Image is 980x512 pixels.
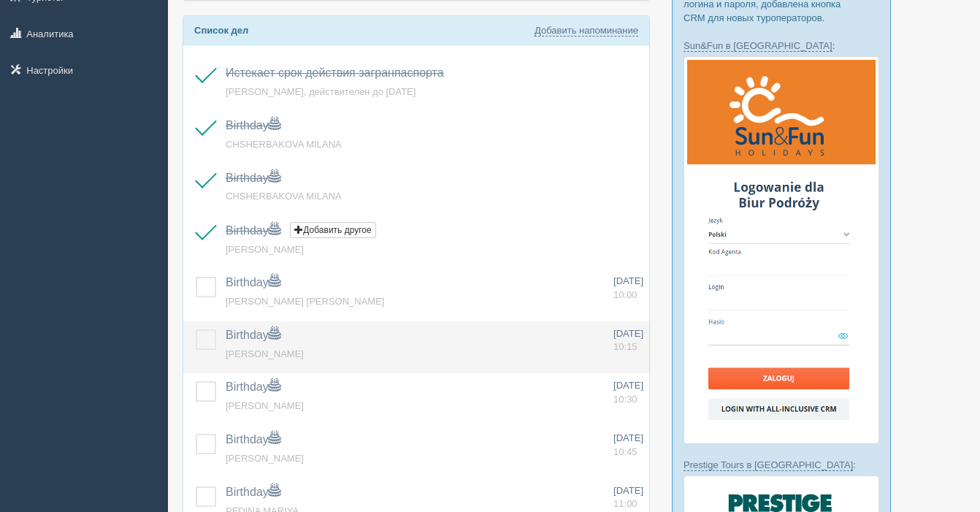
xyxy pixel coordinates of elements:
[226,433,280,446] a: Birthday
[613,327,643,354] a: [DATE] 10:15
[613,432,643,459] a: [DATE] 10:45
[613,446,638,457] span: 10:45
[226,244,304,255] a: [PERSON_NAME]
[613,341,638,352] span: 10:15
[226,348,304,359] a: [PERSON_NAME]
[226,486,280,498] a: Birthday
[684,40,832,52] a: Sun&Fun в [GEOGRAPHIC_DATA]
[535,25,638,37] a: Добавить напоминание
[613,394,638,405] span: 10:30
[613,498,638,509] span: 11:00
[226,276,280,289] a: Birthday
[226,86,416,97] a: [PERSON_NAME], действителен до [DATE]
[613,380,643,391] span: [DATE]
[613,485,643,496] span: [DATE]
[226,329,280,341] a: Birthday
[613,275,643,286] span: [DATE]
[684,459,853,471] a: Prestige Tours в [GEOGRAPHIC_DATA]
[684,56,879,444] img: sun-fun-%D0%BB%D0%BE%D0%B3%D1%96%D0%BD-%D1%87%D0%B5%D1%80%D0%B5%D0%B7-%D1%81%D1%80%D0%BC-%D0%B4%D...
[613,289,638,300] span: 10:00
[226,296,384,307] a: [PERSON_NAME] [PERSON_NAME]
[226,381,280,393] a: Birthday
[613,328,643,339] span: [DATE]
[613,275,643,302] a: [DATE] 10:00
[226,191,342,202] a: CHSHERBAKOVA MILANA
[226,139,342,150] a: CHSHERBAKOVA MILANA
[226,66,444,79] a: Истекает срок действия загранпаспорта
[613,432,643,443] span: [DATE]
[684,39,879,53] p: :
[226,119,280,131] a: Birthday
[684,458,879,472] p: :
[226,453,304,464] a: [PERSON_NAME]
[226,400,304,411] a: [PERSON_NAME]
[226,172,280,184] a: Birthday
[290,222,375,238] button: Добавить другое
[613,484,643,511] a: [DATE] 11:00
[194,25,248,36] b: Список дел
[226,224,280,237] a: Birthday
[613,379,643,406] a: [DATE] 10:30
